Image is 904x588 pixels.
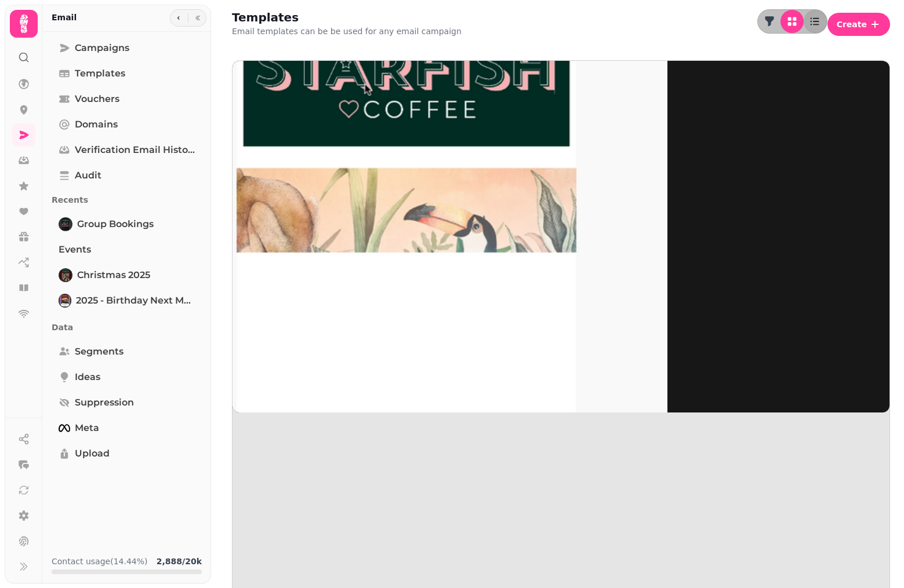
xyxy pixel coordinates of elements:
[75,396,134,410] span: Suppression
[52,189,202,210] p: Recents
[52,340,202,363] a: Segments
[52,264,202,287] a: Christmas 2025Christmas 2025
[60,218,71,230] img: Group bookings
[52,289,202,312] a: 2025 - Birthday Next Month2025 - Birthday Next Month
[52,417,202,440] a: Meta
[77,268,150,282] span: Christmas 2025
[59,243,91,257] span: events
[75,169,101,182] span: Audit
[52,238,202,261] a: events
[75,118,118,132] span: Domains
[837,20,867,28] span: Create
[60,269,71,281] img: Christmas 2025
[75,345,124,359] span: Segments
[60,295,70,306] img: 2025 - Birthday Next Month
[52,366,202,389] a: Ideas
[52,164,202,187] a: Audit
[75,143,195,157] span: Verification email history
[76,294,195,308] span: 2025 - Birthday Next Month
[52,391,202,414] a: Suppression
[42,32,211,546] nav: Tabs
[52,138,202,162] a: Verification email history
[52,317,202,338] p: Data
[827,13,890,36] button: Create
[52,442,202,465] a: Upload
[232,9,455,25] h2: Templates
[232,25,462,37] p: Email templates can be be used for any email campaign
[52,12,77,23] h2: Email
[157,557,202,566] b: 2,888 / 20k
[52,213,202,236] a: Group bookingsGroup bookings
[52,556,147,567] p: Contact usage (14.44%)
[52,62,202,85] a: Templates
[75,41,129,55] span: Campaigns
[75,370,100,384] span: Ideas
[75,67,125,81] span: Templates
[75,92,119,106] span: Vouchers
[77,217,154,231] span: Group bookings
[75,447,110,461] span: Upload
[52,87,202,111] a: Vouchers
[75,421,99,435] span: Meta
[52,36,202,60] a: Campaigns
[52,113,202,136] a: Domains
